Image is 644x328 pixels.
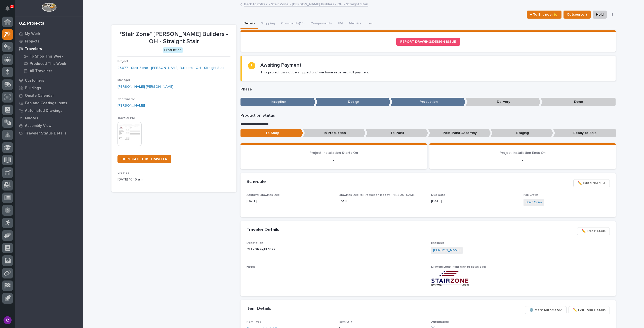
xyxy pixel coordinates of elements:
img: Workspace Logo [42,3,56,12]
p: [DATE] [339,199,425,204]
span: Engineer [431,242,444,245]
button: Notifications [2,3,13,14]
p: All Travelers [30,69,52,73]
p: Production [390,98,465,106]
img: GCpBtymO5-XDtaxwdEEwIE7_1L_Wx2_y825p_oA7pgk [431,271,469,286]
a: Automated Drawings [15,107,83,114]
span: Drawings Due to Production (set by [PERSON_NAME]) [339,194,417,197]
button: ← To Engineer 📐 [527,11,561,19]
p: Traveler Status Details [25,131,66,136]
p: Staging [491,129,553,137]
h2: Awaiting Payment [260,62,301,68]
span: Notes [247,265,256,268]
span: ⚙️ Mark Automated [529,307,562,313]
span: ✏️ Edit Schedule [578,180,606,186]
span: Fab Crews [524,194,538,197]
p: Assembly View [25,124,51,128]
button: Comments (15) [278,19,307,29]
span: Item QTY [339,320,353,323]
p: Buildings [25,86,41,90]
p: Fab and Coatings Items [25,101,67,106]
span: Created [117,171,129,174]
p: OH - Straight Stair [247,247,425,252]
p: [DATE] 10:16 am [117,177,230,182]
span: REPORT DRAWING/DESIGN ISSUE [400,40,456,43]
p: This project cannot be shipped until we have received full payment. [260,70,370,75]
p: Onsite Calendar [25,93,54,98]
p: Production Status [240,113,616,118]
a: Traveler Status Details [15,129,83,137]
a: Travelers [15,45,83,53]
button: ✏️ Edit Details [577,227,610,235]
p: Inception [240,98,315,106]
button: FAI [335,19,346,29]
p: Quotes [25,116,38,121]
span: Outsource ↑ [567,12,587,18]
p: Projects [25,39,39,44]
span: Traveler PDF [117,117,136,120]
a: Customers [15,77,83,84]
a: [PERSON_NAME] [PERSON_NAME] [117,84,173,89]
p: *Stair Zone* [PERSON_NAME] Builders - OH - Straight Stair [117,31,230,45]
p: - [247,274,425,279]
p: Design [315,98,390,106]
span: Drawing Logo (right-click to download) [431,265,486,268]
div: Notifications2 [6,6,13,14]
span: ✏️ Edit Item Details [573,307,606,313]
span: Manager [117,79,130,82]
p: - [247,157,421,163]
p: 2 [11,5,13,8]
a: [PERSON_NAME] [117,103,145,108]
p: - [435,157,610,163]
h2: Traveler Details [247,227,279,233]
div: 02. Projects [19,21,44,26]
a: Produced This Week [19,60,83,67]
button: Shipping [258,19,278,29]
p: Travelers [25,47,42,51]
span: Hold [596,12,603,18]
button: ✏️ Edit Item Details [569,306,610,314]
p: Delivery [466,98,541,106]
button: Outsource ↑ [563,11,591,19]
a: Fab and Coatings Items [15,99,83,107]
a: Back to26677 - Stair Zone - [PERSON_NAME] Builders - OH - Straight Stair [244,1,368,7]
p: Done [541,98,616,106]
p: Phase [240,87,616,92]
p: Customers [25,78,44,83]
p: [DATE] [431,199,517,204]
p: [DATE] [247,199,333,204]
p: Automated Drawings [25,109,62,113]
span: Due Date [431,194,445,197]
h2: Schedule [247,179,266,185]
a: Stair Crew [526,200,542,205]
a: All Travelers [19,67,83,74]
p: To Paint [366,129,428,137]
span: ← To Engineer 📐 [530,12,558,18]
a: My Work [15,30,83,37]
a: Buildings [15,84,83,92]
a: To Shop This Week [19,53,83,60]
span: Project Installation Ends On [500,151,546,155]
a: REPORT DRAWING/DESIGN ISSUE [396,38,460,46]
span: Project Installation Starts On [309,151,358,155]
span: Description [247,242,263,245]
button: users-avatar [2,315,13,325]
a: Onsite Calendar [15,92,83,99]
span: Approval Drawings Due [247,194,280,197]
p: Produced This Week [30,62,66,66]
a: Assembly View [15,122,83,129]
p: Post-Paint Assembly [428,129,491,137]
p: In Production [303,129,366,137]
span: Automated? [431,320,449,323]
p: To Shop [240,129,303,137]
a: Projects [15,37,83,45]
button: ⚙️ Mark Automated [525,306,567,314]
a: 26677 - Stair Zone - [PERSON_NAME] Builders - OH - Straight Stair [117,65,225,71]
div: Production [163,47,183,53]
p: My Work [25,32,40,36]
span: ✏️ Edit Details [581,228,606,234]
span: Coordinator [117,98,135,101]
h2: Item Details [247,306,271,312]
a: Quotes [15,114,83,122]
a: [PERSON_NAME] [433,248,461,253]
